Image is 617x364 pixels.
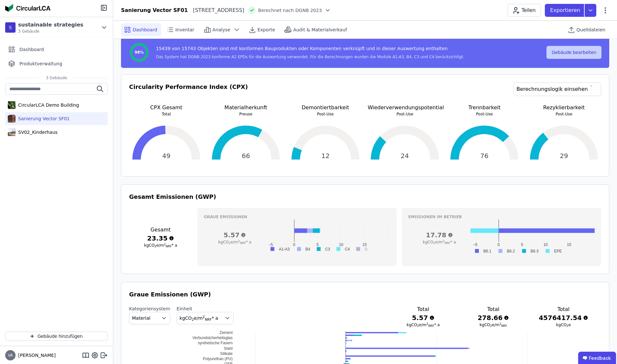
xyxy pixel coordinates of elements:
[368,104,442,112] p: Wiederverwendungspotential
[8,353,13,357] span: VA
[204,230,266,240] h3: 5.57
[288,112,363,117] p: Post-Use
[156,45,464,54] div: 15439 von 15743 Objekten sind mit konformen Bauprodukten oder Komponenten verknüpft und in dieser...
[447,112,522,117] p: Post-Use
[129,112,204,117] p: Total
[577,27,605,33] span: Quelldateien
[229,241,231,245] sub: 2
[16,129,58,135] div: SV02_Kinderhaus
[468,313,518,322] h3: 278.66
[209,104,283,112] p: Materialherkunft
[177,312,234,324] button: kgCO2e/m2NRF* a
[175,27,194,33] span: Inventar
[567,324,568,327] sub: 2
[398,305,448,313] h3: Total
[209,112,283,117] p: Preuse
[204,214,390,219] h3: Graue Emissionen
[433,241,435,245] sub: 2
[166,245,171,248] sub: NRF
[479,323,507,327] span: kgCO e/m
[188,6,244,14] div: [STREET_ADDRESS]
[501,324,507,327] sub: NRF
[527,112,601,117] p: Post-Use
[129,192,601,201] h3: Gesamt Emissionen (GWP)
[499,322,501,326] sup: 2
[426,322,428,326] sup: 2
[19,60,62,67] span: Produktverwaltung
[556,323,571,327] span: kgCO e
[129,226,192,234] h3: Gesamt
[18,29,83,34] span: 3 Gebäude
[445,241,450,245] sub: NRF
[423,240,456,244] span: kgCO e/m * a
[135,50,144,55] span: 98%
[180,316,218,321] span: kgCO e/m * a
[8,100,16,110] img: CircularLCA Demo Building
[398,313,448,322] h3: 5.57
[490,324,492,327] sub: 2
[240,241,246,245] sub: NRF
[5,4,50,12] img: Concular
[408,214,595,219] h3: Emissionen im betrieb
[18,21,83,29] div: sustainable strategies
[156,54,464,59] div: Das System hat DGNB 2023 konforme A2 EPDs für die Auswertung verwendet. Für die Berechnungen wurd...
[293,27,347,33] span: Audit & Materialverkauf
[5,22,16,33] div: S
[407,323,440,327] span: kgCO e/m * a
[205,317,212,321] sub: NRF
[129,290,601,299] h3: Graue Emissionen (GWP)
[408,230,470,240] h3: 17.78
[16,352,56,359] span: [PERSON_NAME]
[508,4,541,17] button: Teilen
[428,324,434,327] sub: NRF
[8,127,16,137] img: SV02_Kinderhaus
[144,243,177,248] span: kgCO e/m * a
[5,332,108,341] button: Gebäude hinzufügen
[16,102,79,108] div: CircularLCA Demo Building
[258,7,322,14] span: Berechnet nach DGNB 2023
[129,234,192,243] h3: 23.35
[129,305,170,312] label: Kategoriensystem
[19,46,44,53] span: Dashboard
[258,27,275,33] span: Exporte
[513,82,601,96] a: Berechnungslogik einsehen
[417,324,419,327] sub: 2
[539,305,588,313] h3: Total
[8,113,16,124] img: Sanierung Vector SF01
[203,315,205,319] sup: 2
[133,27,157,33] span: Dashboard
[132,315,150,321] span: Material
[527,104,601,112] p: Rezyklierbarkeit
[218,240,251,244] span: kgCO e/m * a
[121,6,188,14] div: Sanierung Vector SF01
[16,115,70,122] div: Sanierung Vector SF01
[539,313,588,322] h3: 4576417.54
[447,104,522,112] p: Trennbarkeit
[468,305,518,313] h3: Total
[164,243,166,246] sup: 2
[129,82,248,104] h3: Circularity Performance Index (CPX)
[238,240,240,243] sup: 2
[213,27,230,33] span: Analyse
[288,104,363,112] p: Demontiertbarkeit
[368,112,442,117] p: Post-Use
[129,312,170,324] button: Material
[192,317,194,321] sub: 2
[546,46,601,59] button: Gebäude bearbeiten
[129,104,204,112] p: CPX Gesamt
[155,245,157,248] sub: 2
[443,240,445,243] sup: 2
[177,305,234,312] label: Einheit
[550,6,581,14] p: Exportieren
[39,75,74,80] span: 3 Gebäude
